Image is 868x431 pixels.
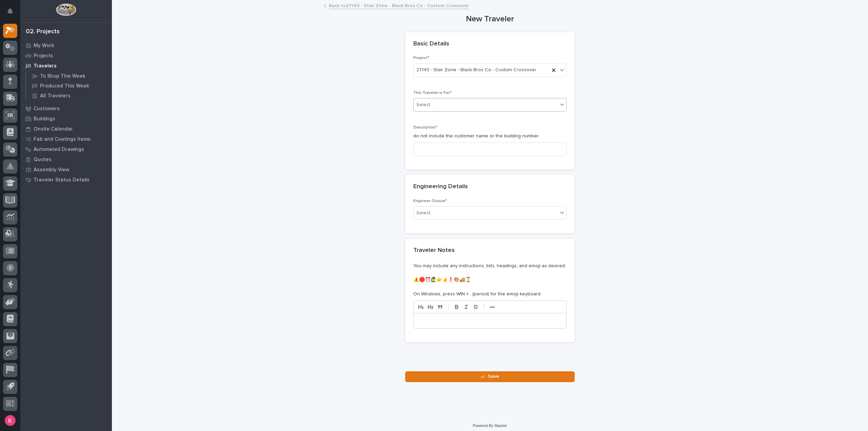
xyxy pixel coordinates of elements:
[20,144,112,154] a: Automated Drawings
[416,210,433,217] div: Select...
[34,106,60,112] p: Customers
[416,101,433,109] div: Select...
[413,91,452,95] span: This Traveler is For
[26,28,60,36] div: 02. Projects
[488,373,499,379] span: Save
[40,93,71,99] p: All Travelers
[34,126,73,132] p: Onsite Calendar
[34,146,84,153] p: Automated Drawings
[413,40,449,48] h2: Basic Details
[20,40,112,51] a: My Work
[34,167,69,173] p: Assembly View
[26,81,112,91] a: Produced This Week
[56,3,76,16] img: Workspace Logo
[473,424,507,428] a: Powered By Stacker
[413,199,447,203] span: Engineer Choice
[3,4,17,18] button: Notifications
[20,61,112,71] a: Travelers
[490,305,495,310] strong: •••
[413,133,567,140] p: do not include the customer name or the building number
[3,413,17,428] button: users-avatar
[34,53,53,59] p: Projects
[413,247,455,254] h2: Traveler Notes
[8,8,17,19] div: Notifications
[413,125,437,130] span: Description
[34,63,57,69] p: Travelers
[34,43,54,49] p: My Work
[34,177,90,183] p: Traveler Status Details
[488,303,497,311] button: •••
[20,114,112,124] a: Buildings
[26,71,112,81] a: To Shop This Week
[20,175,112,185] a: Traveler Status Details
[405,14,575,24] h1: New Traveler
[20,154,112,164] a: Quotes
[405,371,575,382] button: Save
[413,183,468,191] h2: Engineering Details
[20,164,112,175] a: Assembly View
[40,73,85,79] p: To Shop This Week
[26,91,112,100] a: All Travelers
[40,83,89,89] p: Produced This Week
[413,56,429,60] span: Project
[34,136,91,142] p: Fab and Coatings Items
[34,116,55,122] p: Buildings
[329,1,469,9] a: Back to27143 - Stair Zone - Black Bros Co - Custom Crossover
[20,134,112,144] a: Fab and Coatings Items
[34,157,52,163] p: Quotes
[416,66,536,74] span: 27143 - Stair Zone - Black Bros Co - Custom Crossover
[20,124,112,134] a: Onsite Calendar
[20,51,112,61] a: Projects
[20,103,112,114] a: Customers
[413,262,567,298] p: You may include any instructions, lists, headings, and emoji as desired. ⚠️🛑⏰🙋‍♂️👉☝️❗🎨🚚⏳ On Windo...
